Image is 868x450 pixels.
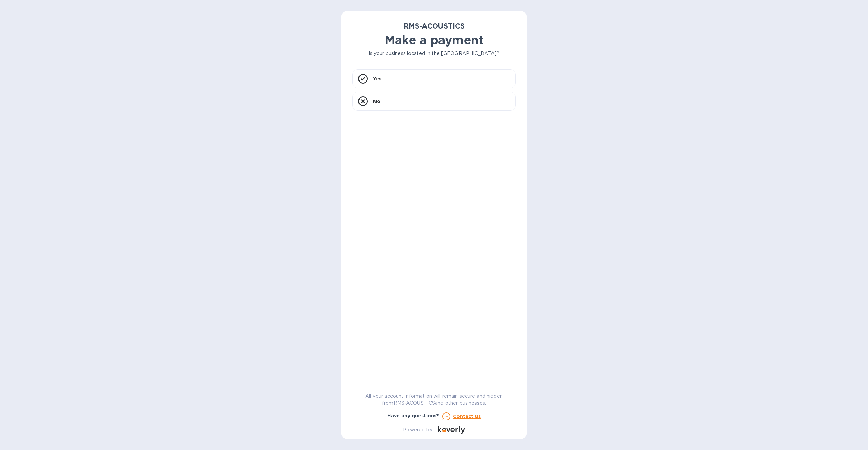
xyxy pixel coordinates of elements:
[352,33,516,47] h1: Make a payment
[404,22,465,30] b: RMS-ACOUSTICS
[403,426,432,433] p: Powered by
[352,50,516,57] p: Is your business located in the [GEOGRAPHIC_DATA]?
[387,413,439,418] b: Have any questions?
[373,98,380,105] p: No
[352,393,516,407] p: All your account information will remain secure and hidden from RMS-ACOUSTICS and other businesses.
[453,414,481,419] u: Contact us
[373,75,381,82] p: Yes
